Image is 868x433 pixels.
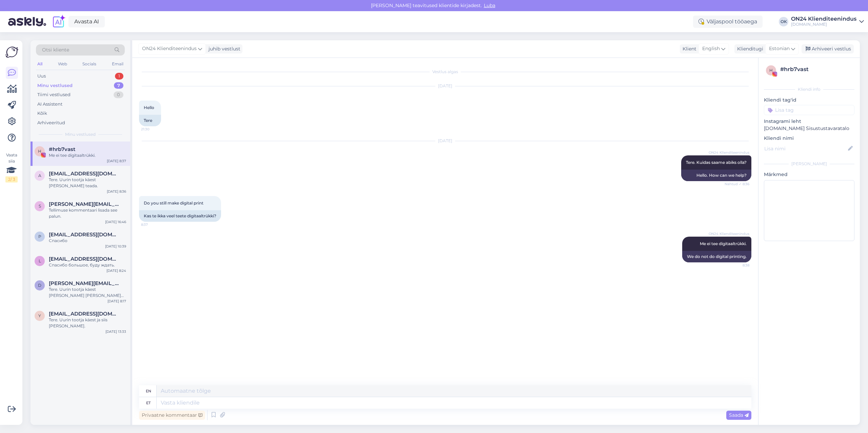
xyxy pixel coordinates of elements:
div: OK [779,17,788,26]
div: Arhiveeri vestlus [802,44,854,53]
span: h [38,149,41,154]
span: ON24 Klienditeenindus [709,231,749,236]
span: p [38,234,41,239]
img: explore-ai [52,15,66,29]
div: Klienditugi [734,45,763,52]
div: [DATE] 8:17 [107,299,126,304]
div: Privaatne kommentaar [139,411,205,420]
div: Klient [680,45,696,52]
div: Hello. How can we help? [681,170,751,181]
span: Lengrin@rambler.ru [49,256,119,262]
div: [DATE] [139,83,751,89]
div: [DATE] 16:46 [105,219,126,224]
div: Socials [81,60,98,68]
div: en [146,385,151,397]
div: All [36,60,44,68]
span: Saada [729,412,749,418]
a: Avasta AI [68,16,105,27]
div: Arhiveeritud [37,120,65,126]
div: juhib vestlust [206,45,240,52]
span: d.e.n.antonov@outlook.com [49,280,119,286]
span: s [39,203,41,209]
span: ON24 Klienditeenindus [142,45,197,52]
p: Märkmed [764,171,854,178]
div: Email [111,60,125,68]
span: 21:30 [141,127,166,132]
span: yanic6@gmail.com [49,311,119,317]
input: Lisa tag [764,105,854,115]
div: [DATE] [139,138,751,144]
p: [DOMAIN_NAME] Sisustustavaratalo [764,125,854,132]
span: h [769,68,773,73]
span: Nähtud ✓ 8:36 [724,181,749,187]
div: ON24 Klienditeenindus [791,16,856,22]
div: 0 [114,91,123,98]
div: We do not do digital printing. [682,251,751,262]
div: Vestlus algas [139,69,751,75]
span: d [38,283,41,288]
p: Instagrami leht [764,118,854,125]
div: Tere. Uurin tootja käest [PERSON_NAME] [PERSON_NAME] saabub vastus. [49,286,126,299]
div: Vaata siia [5,152,18,182]
span: Hello [144,105,154,110]
span: English [702,45,720,52]
div: Tiimi vestlused [37,91,71,98]
div: et [146,397,151,409]
div: 1 [115,73,123,80]
div: [DOMAIN_NAME] [791,22,856,27]
div: Спасибо большое, буду ждать. [49,262,126,268]
span: airea@hotmail.com [49,171,119,177]
span: pawut@list.ru [49,232,119,238]
div: Web [57,60,68,68]
span: #hrb7vast [49,146,75,152]
span: Estonian [769,45,790,52]
div: Kliendi info [764,86,854,92]
span: Me ei tee digitaaltrükki. [700,241,747,246]
span: svetlana.tarasov@inbox.ru [49,201,119,207]
p: Kliendi tag'id [764,96,854,104]
div: Спасибо [49,238,126,244]
span: a [38,173,41,178]
div: AI Assistent [37,101,62,108]
div: 2 / 3 [5,176,18,182]
div: Väljaspool tööaega [693,16,763,28]
span: y [38,313,41,318]
div: [DATE] 8:36 [107,189,126,194]
div: Kõik [37,110,47,117]
p: Kliendi nimi [764,135,854,142]
div: [DATE] 13:33 [105,329,126,334]
div: [DATE] 8:24 [106,268,126,273]
span: ON24 Klienditeenindus [709,150,749,155]
span: Minu vestlused [65,131,96,137]
div: Tere [139,115,161,126]
span: Do you still make digital print [144,200,203,205]
input: Lisa nimi [764,145,847,152]
div: 7 [114,82,123,89]
span: L [39,258,41,263]
img: Askly Logo [5,46,18,59]
div: Minu vestlused [37,82,73,89]
div: Tellimuse kommentaari lisada see palun. [49,207,126,219]
div: Tere. Uurin tootja käest ja siis [PERSON_NAME]. [49,317,126,329]
span: 8:38 [724,263,749,268]
div: [DATE] 10:39 [105,244,126,249]
span: Otsi kliente [42,46,69,53]
div: Uus [37,73,46,80]
div: [PERSON_NAME] [764,161,854,167]
a: ON24 Klienditeenindus[DOMAIN_NAME] [791,16,864,27]
span: 8:37 [141,222,166,227]
span: Luba [482,2,497,8]
div: Tere. Uurin tootja käest [PERSON_NAME] teada. [49,177,126,189]
div: Kas te ikka veel teete digitaaltrükki? [139,210,221,222]
div: # hrb7vast [780,65,852,73]
span: Tere. Kuidas saame abiks olla? [686,160,747,165]
div: Me ei tee digitaaltrükki. [49,152,126,158]
div: [DATE] 8:37 [107,158,126,164]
